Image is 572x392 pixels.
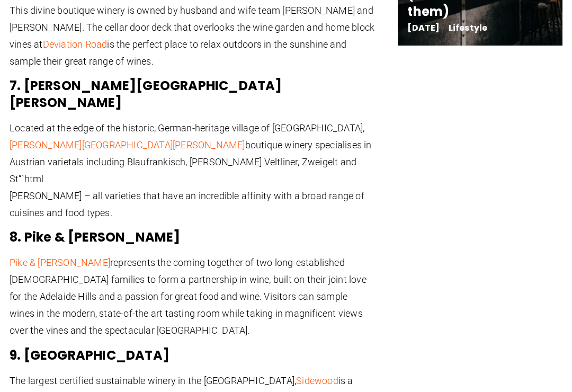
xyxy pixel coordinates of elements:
[10,120,374,221] p: Located at the edge of the historic, German-heritage village of [GEOGRAPHIC_DATA], boutique winer...
[10,254,374,339] p: represents the coming together of two long-established [DEMOGRAPHIC_DATA] families to form a part...
[10,347,374,364] h3: 9. [GEOGRAPHIC_DATA]
[10,257,110,268] a: Pike & [PERSON_NAME]
[449,22,488,34] a: Lifestyle
[10,2,374,70] p: This divine boutique winery is owned by husband and wife team [PERSON_NAME] and [PERSON_NAME]. Th...
[10,229,374,246] h3: 8. Pike & [PERSON_NAME]
[407,24,440,32] span: [DATE]
[10,77,374,111] h3: 7. [PERSON_NAME][GEOGRAPHIC_DATA][PERSON_NAME]
[296,375,338,386] a: Sidewood
[10,139,245,150] a: [PERSON_NAME][GEOGRAPHIC_DATA][PERSON_NAME]
[43,39,108,50] a: Deviation Road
